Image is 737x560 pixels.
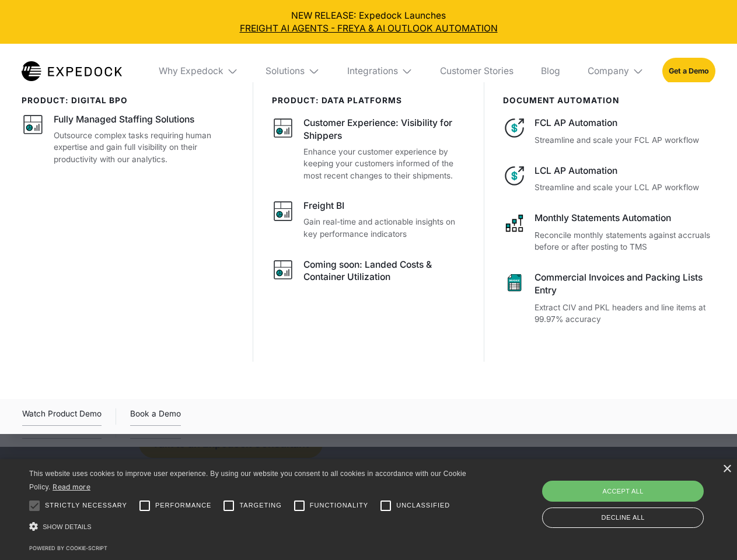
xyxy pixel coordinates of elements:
p: Extract CIV and PKL headers and line items at 99.97% accuracy [535,302,715,325]
a: Blog [532,44,569,99]
a: Customer Stories [431,44,522,99]
p: Streamline and scale your LCL AP workflow [535,181,715,194]
a: Freight BIGain real-time and actionable insights on key performance indicators [272,199,466,240]
a: Fully Managed Staffing SolutionsOutsource complex tasks requiring human expertise and gain full v... [22,113,235,165]
span: Show details [43,523,92,530]
div: Watch Product Demo [22,407,102,426]
span: Functionality [310,501,368,510]
span: Targeting [239,501,281,510]
a: Commercial Invoices and Packing Lists EntryExtract CIV and PKL headers and line items at 99.97% a... [503,271,715,325]
a: FREIGHT AI AGENTS - FREYA & AI OUTLOOK AUTOMATION [9,22,728,35]
a: Get a Demo [662,58,715,84]
div: FCL AP Automation [535,117,715,129]
div: Integrations [347,65,398,77]
div: Company [588,65,629,77]
div: product: digital bpo [22,96,235,105]
div: document automation [503,96,715,105]
a: Powered by cookie-script [29,545,107,551]
div: Freight BI [303,199,344,212]
div: Solutions [266,65,305,77]
div: Monthly Statements Automation [535,212,715,225]
div: Solutions [257,44,329,99]
div: Show details [29,519,470,535]
a: Read more [53,482,90,491]
span: Strictly necessary [45,501,127,510]
div: NEW RELEASE: Expedock Launches [9,9,728,35]
div: Coming soon: Landed Costs & Container Utilization [303,258,466,284]
a: open lightbox [22,407,102,426]
a: FCL AP AutomationStreamline and scale your FCL AP workflow [503,117,715,146]
p: Enhance your customer experience by keeping your customers informed of the most recent changes to... [303,146,466,182]
a: Customer Experience: Visibility for ShippersEnhance your customer experience by keeping your cust... [272,117,466,181]
p: Reconcile monthly statements against accruals before or after posting to TMS [535,229,715,253]
div: Why Expedock [159,65,223,77]
div: Customer Experience: Visibility for Shippers [303,117,466,142]
p: Outsource complex tasks requiring human expertise and gain full visibility on their productivity ... [54,129,235,166]
span: Performance [155,501,212,510]
p: Gain real-time and actionable insights on key performance indicators [303,216,466,240]
p: Streamline and scale your FCL AP workflow [535,134,715,146]
div: Commercial Invoices and Packing Lists Entry [535,271,715,297]
div: Company [578,44,653,99]
iframe: Chat Widget [543,434,737,560]
div: LCL AP Automation [535,164,715,177]
div: Integrations [338,44,422,99]
div: Fully Managed Staffing Solutions [54,113,194,126]
a: Coming soon: Landed Costs & Container Utilization [272,258,466,288]
a: Monthly Statements AutomationReconcile monthly statements against accruals before or after postin... [503,212,715,253]
span: Unclassified [396,501,450,510]
a: LCL AP AutomationStreamline and scale your LCL AP workflow [503,164,715,194]
div: Why Expedock [149,44,247,99]
div: PRODUCT: data platforms [272,96,466,105]
span: This website uses cookies to improve user experience. By using our website you consent to all coo... [29,470,466,491]
a: Book a Demo [130,407,181,426]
